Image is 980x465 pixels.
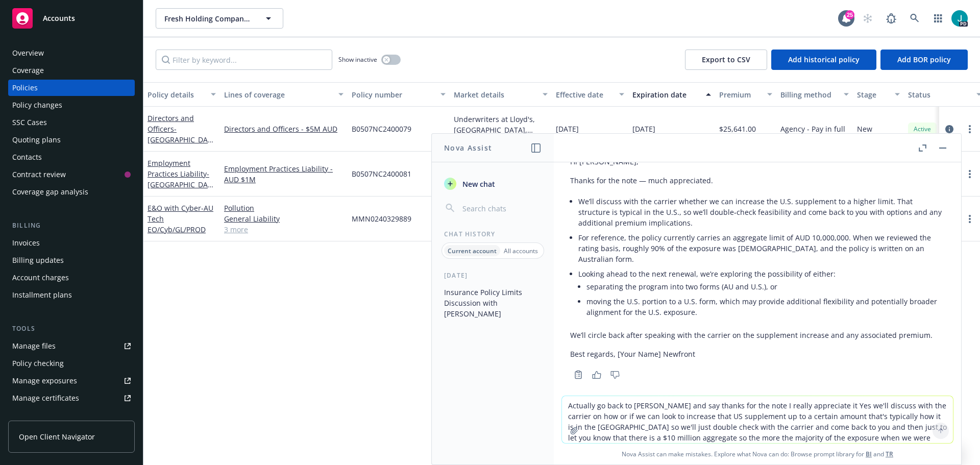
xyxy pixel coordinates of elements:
[12,270,69,286] div: Account charges
[148,89,205,100] div: Policy details
[224,89,332,100] div: Lines of coverage
[574,370,583,379] svg: Copy to clipboard
[12,373,77,389] div: Manage exposures
[12,114,47,131] div: SSC Cases
[440,284,546,322] button: Insurance Policy Limits Discussion with [PERSON_NAME]
[904,8,925,29] a: Search
[224,124,344,134] a: Directors and Officers - $5M AUD
[148,203,213,234] a: E&O with Cyber
[224,203,344,213] a: Pollution
[578,230,945,266] li: For reference, the policy currently carries an aggregate limit of AUD 10,000,000. When we reviewe...
[881,8,901,29] a: Report a Bug
[12,287,72,303] div: Installment plans
[8,132,135,148] a: Quoting plans
[444,142,492,153] h1: Nova Assist
[504,247,538,255] p: All accounts
[12,149,42,165] div: Contacts
[12,252,64,268] div: Billing updates
[12,166,66,183] div: Contract review
[951,10,968,27] img: photo
[552,82,628,107] button: Effective date
[148,169,213,200] span: - [GEOGRAPHIC_DATA]
[432,271,554,280] div: [DATE]
[8,114,135,131] a: SSC Cases
[8,221,135,231] div: Billing
[148,113,212,155] a: Directors and Officers
[578,266,945,322] li: Looking ahead to the next renewal, we’re exploring the possibility of either:
[8,80,135,96] a: Policies
[12,407,60,424] div: Manage BORs
[556,89,613,100] div: Effective date
[224,163,344,185] a: Employment Practices Liability - AUD $1M
[780,89,838,100] div: Billing method
[556,124,579,134] span: [DATE]
[8,235,135,251] a: Invoices
[148,203,213,234] span: - AU Tech EO/Cyb/GL/PROD
[352,213,411,224] span: MMN0240329889
[338,55,377,64] span: Show inactive
[928,8,948,29] a: Switch app
[857,89,889,100] div: Stage
[12,45,44,61] div: Overview
[352,89,434,100] div: Policy number
[570,175,945,186] p: Thanks for the note — much appreciated.
[628,82,715,107] button: Expiration date
[352,124,411,134] span: B0507NC2400079
[8,270,135,286] a: Account charges
[148,124,213,155] span: - [GEOGRAPHIC_DATA]
[586,294,945,320] li: moving the U.S. portion to a U.S. form, which may provide additional flexibility and potentially ...
[432,230,554,238] div: Chat History
[8,390,135,406] a: Manage certificates
[224,224,344,235] a: 3 more
[352,168,411,179] span: B0507NC2400081
[448,247,497,255] p: Current account
[156,8,283,29] button: Fresh Holding Company Pty Ltd.
[880,50,968,70] button: Add BOR policy
[19,431,95,442] span: Open Client Navigator
[8,373,135,389] a: Manage exposures
[8,4,135,33] a: Accounts
[8,287,135,303] a: Installment plans
[450,82,552,107] button: Market details
[685,50,767,70] button: Export to CSV
[897,55,951,64] span: Add BOR policy
[845,10,854,19] div: 25
[12,97,62,113] div: Policy changes
[908,89,970,100] div: Status
[43,14,75,22] span: Accounts
[857,8,878,29] a: Start snowing
[164,13,253,24] span: Fresh Holding Company Pty Ltd.
[912,125,933,134] span: Active
[632,124,655,134] span: [DATE]
[866,450,872,458] a: BI
[148,158,212,200] a: Employment Practices Liability
[776,82,853,107] button: Billing method
[12,184,88,200] div: Coverage gap analysis
[220,82,348,107] button: Lines of coverage
[964,213,976,225] a: more
[780,124,845,134] span: Agency - Pay in full
[8,252,135,268] a: Billing updates
[886,450,893,458] a: TR
[857,124,872,134] span: New
[8,149,135,165] a: Contacts
[719,89,761,100] div: Premium
[156,50,332,70] input: Filter by keyword...
[570,349,945,359] p: Best regards, [Your Name] Newfront
[632,89,700,100] div: Expiration date
[8,407,135,424] a: Manage BORs
[964,168,976,180] a: more
[348,82,450,107] button: Policy number
[12,235,40,251] div: Invoices
[8,355,135,372] a: Policy checking
[454,89,536,100] div: Market details
[943,123,955,135] a: circleInformation
[12,338,56,354] div: Manage files
[788,55,860,64] span: Add historical policy
[12,355,64,372] div: Policy checking
[578,194,945,230] li: We’ll discuss with the carrier whether we can increase the U.S. supplement to a higher limit. Tha...
[454,114,548,135] div: Underwriters at Lloyd's, [GEOGRAPHIC_DATA], [PERSON_NAME] of [GEOGRAPHIC_DATA], Price Forbes & Pa...
[719,124,756,134] span: $25,641.00
[12,390,79,406] div: Manage certificates
[440,175,546,193] button: New chat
